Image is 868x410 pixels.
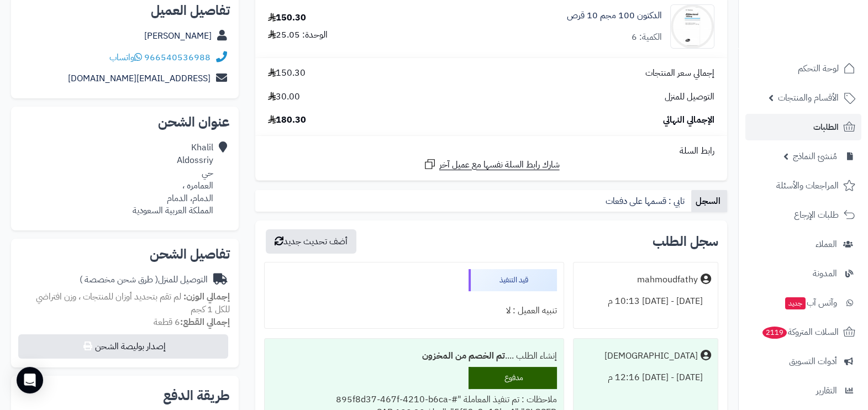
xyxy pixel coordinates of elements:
[691,190,727,212] a: السجل
[154,316,230,329] small: 6 قطعة
[816,236,837,252] span: العملاء
[745,202,861,228] a: طلبات الإرجاع
[637,274,698,286] div: mahmoudfathy
[663,114,714,127] span: الإجمالي النهائي
[816,383,837,398] span: التقارير
[268,29,328,41] div: الوحدة: 25.05
[798,61,839,76] span: لوحة التحكم
[604,350,698,362] div: [DEMOGRAPHIC_DATA]
[423,157,560,171] a: شارك رابط السلة نفسها مع عميل آخر
[794,207,839,223] span: طلبات الإرجاع
[18,334,228,359] button: إصدار بوليصة الشحن
[745,290,861,316] a: وآتس آبجديد
[268,114,306,127] span: 180.30
[183,290,230,303] strong: إجمالي الوزن:
[745,114,861,140] a: الطلبات
[784,295,837,311] span: وآتس آب
[266,229,356,254] button: أضف تحديث جديد
[580,291,711,312] div: [DATE] - [DATE] 10:13 م
[778,90,839,106] span: الأقسام والمنتجات
[762,327,787,339] span: 2119
[20,115,230,129] h2: عنوان الشحن
[653,235,718,248] h3: سجل الطلب
[665,91,714,103] span: التوصيل للمنزل
[133,141,213,217] div: Khalil Aldossriy حي العمامره ، الدمام، الدمام المملكة العربية السعودية
[271,345,557,367] div: إنشاء الطلب ....
[469,269,557,291] div: قيد التنفيذ
[632,31,662,44] div: الكمية: 6
[20,4,230,17] h2: تفاصيل العميل
[180,316,230,329] strong: إجمالي القطع:
[813,119,839,135] span: الطلبات
[745,55,861,82] a: لوحة التحكم
[745,231,861,257] a: العملاء
[745,260,861,287] a: المدونة
[645,67,714,80] span: إجمالي سعر المنتجات
[271,300,557,322] div: تنبيه العميل : لا
[422,349,505,362] b: تم الخصم من المخزون
[80,273,158,286] span: ( طرق شحن مخصصة )
[671,4,714,49] img: 53074ad9b340fdafa7afa10ed94583bc4809-90x90.jpg
[144,51,211,64] a: 966540536988
[745,348,861,375] a: أدوات التسويق
[745,172,861,199] a: المراجعات والأسئلة
[36,290,230,316] span: لم تقم بتحديد أوزان للمنتجات ، وزن افتراضي للكل 1 كجم
[580,367,711,388] div: [DATE] - [DATE] 12:16 م
[761,324,839,340] span: السلات المتروكة
[745,377,861,404] a: التقارير
[785,297,806,309] span: جديد
[439,159,560,171] span: شارك رابط السلة نفسها مع عميل آخر
[68,72,211,85] a: [EMAIL_ADDRESS][DOMAIN_NAME]
[144,29,212,43] a: [PERSON_NAME]
[163,389,230,402] h2: طريقة الدفع
[601,190,691,212] a: تابي : قسمها على دفعات
[793,149,837,164] span: مُنشئ النماذج
[776,178,839,193] span: المراجعات والأسئلة
[109,51,142,64] a: واتساب
[80,274,208,286] div: التوصيل للمنزل
[260,145,723,157] div: رابط السلة
[745,319,861,345] a: السلات المتروكة2119
[17,367,43,393] div: Open Intercom Messenger
[268,12,306,24] div: 150.30
[469,367,557,389] div: مدفوع
[268,67,306,80] span: 150.30
[20,248,230,261] h2: تفاصيل الشحن
[789,354,837,369] span: أدوات التسويق
[813,266,837,281] span: المدونة
[567,9,662,22] a: الدكتون 100 مجم 10 قرص
[268,91,300,103] span: 30.00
